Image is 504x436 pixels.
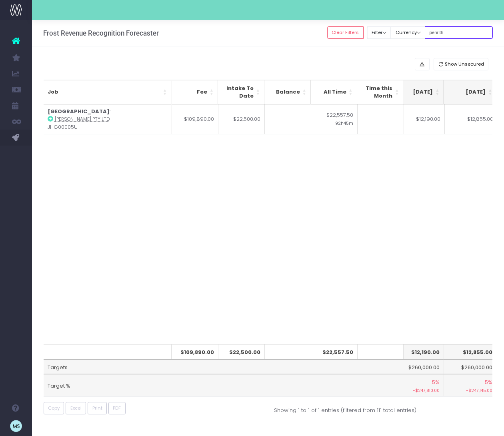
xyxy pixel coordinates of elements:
[218,104,264,134] td: $22,500.00
[444,80,496,104] th: Nov 25: activate to sort column ascending
[392,104,445,134] td: $12,190.00
[485,378,492,386] span: 5%
[391,26,425,39] button: Currency
[172,80,218,104] th: Fee: activate to sort column ascending
[218,80,264,104] th: Intake To Date: activate to sort column ascending
[311,80,357,104] th: All Time: activate to sort column ascending
[311,344,357,359] th: $22,557.50
[445,61,484,68] span: Show Unsecured
[88,402,107,414] button: Print
[445,104,498,134] td: $12,855.00
[44,104,172,134] td: : JHG00005U
[44,359,404,374] td: Targets
[44,374,404,396] td: Target %
[327,26,364,39] button: Clear Filters
[425,26,493,39] input: Search...
[444,359,497,374] td: $260,000.00
[357,80,404,104] th: Time this Month: activate to sort column ascending
[264,80,311,104] th: Balance: activate to sort column ascending
[108,402,126,414] button: PDF
[448,386,492,394] small: -$247,145.00
[44,402,64,414] button: Copy
[367,26,391,39] button: Filter
[70,405,82,412] span: Excel
[432,378,440,386] span: 5%
[172,344,218,359] th: $109,890.00
[335,119,353,126] small: 92h45m
[55,116,110,122] abbr: John Holland Pty Ltd
[311,104,357,134] td: $22,557.50
[43,29,159,37] h3: Frost Revenue Recognition Forecaster
[48,108,110,115] strong: [GEOGRAPHIC_DATA]
[391,359,444,374] td: $260,000.00
[444,344,497,359] th: $12,855.00
[391,80,444,104] th: Oct 25: activate to sort column ascending
[274,402,416,414] div: Showing 1 to 1 of 1 entries (filtered from 111 total entries)
[434,58,489,70] button: Show Unsecured
[10,420,22,432] img: images/default_profile_image.png
[44,80,172,104] th: Job: activate to sort column ascending
[172,104,218,134] td: $109,890.00
[92,405,102,412] span: Print
[66,402,86,414] button: Excel
[395,386,440,394] small: -$247,810.00
[113,405,121,412] span: PDF
[391,344,444,359] th: $12,190.00
[48,405,60,412] span: Copy
[218,344,264,359] th: $22,500.00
